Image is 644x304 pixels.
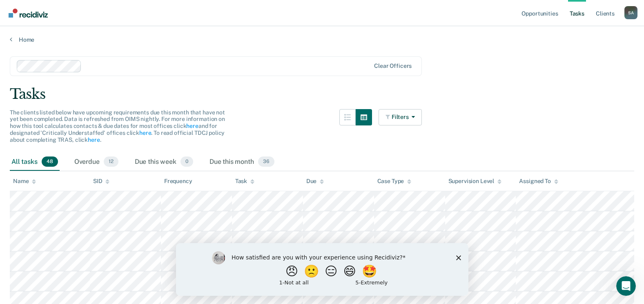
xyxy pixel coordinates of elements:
[235,178,254,185] div: Task
[448,178,502,185] div: Supervision Level
[133,153,195,171] div: Due this week0
[519,178,558,185] div: Assigned To
[104,156,118,167] span: 12
[624,6,637,19] div: S A
[139,130,151,136] a: here
[176,243,468,296] iframe: Survey by Kim from Recidiviz
[42,156,58,167] span: 48
[377,178,412,185] div: Case Type
[186,123,198,129] a: here
[374,63,412,69] div: Clear officers
[10,153,60,171] div: All tasks48
[208,153,276,171] div: Due this month36
[13,178,36,185] div: Name
[73,153,120,171] div: Overdue12
[10,36,634,43] a: Home
[258,156,274,167] span: 36
[624,6,637,19] button: Profile dropdown button
[10,109,225,143] span: The clients listed below have upcoming requirements due this month that have not yet been complet...
[306,178,324,185] div: Due
[180,156,193,167] span: 0
[379,109,422,125] button: Filters
[88,136,100,143] a: here
[9,9,48,18] img: Recidiviz
[164,178,192,185] div: Frequency
[93,178,110,185] div: SID
[10,86,634,103] div: Tasks
[616,276,636,296] iframe: Intercom live chat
